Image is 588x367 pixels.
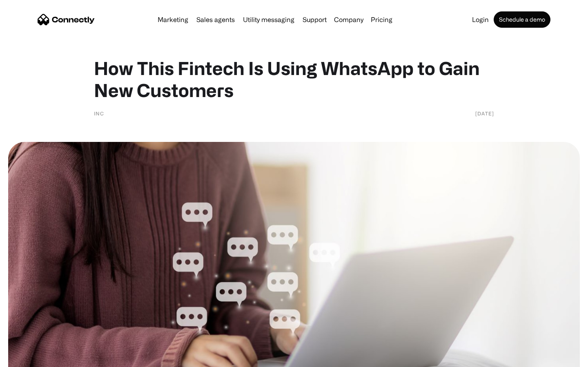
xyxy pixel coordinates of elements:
[240,16,298,23] a: Utility messaging
[8,353,49,364] aside: Language selected: English
[16,353,49,364] ul: Language list
[475,109,494,117] div: [DATE]
[193,16,238,23] a: Sales agents
[38,13,95,26] a: home
[334,14,363,25] div: Company
[94,57,494,101] h1: How This Fintech Is Using WhatsApp to Gain New Customers
[367,16,396,23] a: Pricing
[94,109,104,117] div: INC
[332,14,366,25] div: Company
[299,16,330,23] a: Support
[469,16,492,23] a: Login
[494,11,550,28] a: Schedule a demo
[154,16,192,23] a: Marketing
